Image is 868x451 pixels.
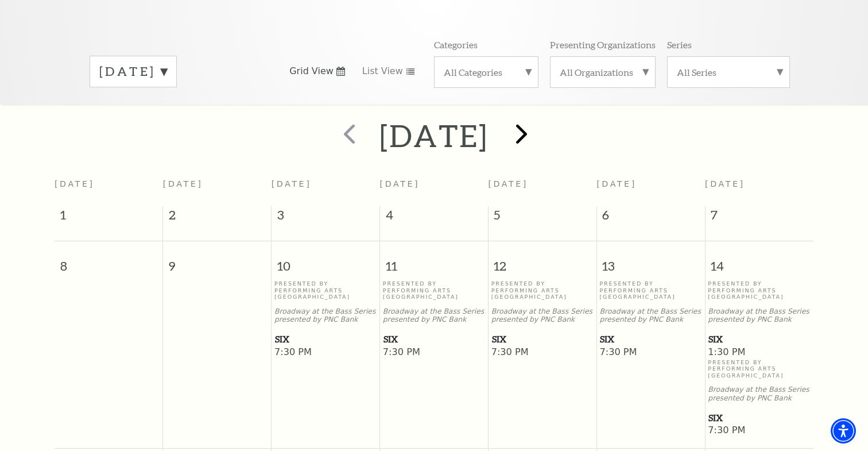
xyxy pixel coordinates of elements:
[706,241,813,281] span: 14
[677,66,780,78] label: All Series
[55,179,95,188] span: [DATE]
[434,38,478,51] p: Categories
[163,241,271,281] span: 9
[491,332,594,346] a: SIX
[383,346,485,359] span: 7:30 PM
[708,411,810,425] span: SIX
[560,66,646,78] label: All Organizations
[489,206,596,229] span: 5
[705,179,745,188] span: [DATE]
[362,65,403,78] span: List View
[99,63,167,80] label: [DATE]
[274,346,377,359] span: 7:30 PM
[327,115,369,156] button: prev
[379,117,488,154] h2: [DATE]
[289,65,334,78] span: Grid View
[380,241,488,281] span: 11
[831,418,856,444] div: Accessibility Menu
[597,206,705,229] span: 6
[163,179,203,188] span: [DATE]
[55,206,162,229] span: 1
[383,332,485,346] a: SIX
[597,241,705,281] span: 13
[599,307,702,325] p: Broadway at the Bass Series presented by PNC Bank
[708,386,811,403] p: Broadway at the Bass Series presented by PNC Bank
[550,38,656,51] p: Presenting Organizations
[383,307,485,325] p: Broadway at the Bass Series presented by PNC Bank
[274,307,377,325] p: Broadway at the Bass Series presented by PNC Bank
[600,332,701,346] span: SIX
[708,359,811,379] p: Presented By Performing Arts [GEOGRAPHIC_DATA]
[272,179,312,188] span: [DATE]
[667,38,692,51] p: Series
[55,241,162,281] span: 8
[708,411,811,425] a: SIX
[274,280,377,300] p: Presented By Performing Arts [GEOGRAPHIC_DATA]
[599,280,702,300] p: Presented By Performing Arts [GEOGRAPHIC_DATA]
[708,307,811,325] p: Broadway at the Bass Series presented by PNC Bank
[708,425,811,437] span: 7:30 PM
[488,179,528,188] span: [DATE]
[599,346,702,359] span: 7:30 PM
[491,280,594,300] p: Presented By Performing Arts [GEOGRAPHIC_DATA]
[380,206,488,229] span: 4
[491,346,594,359] span: 7:30 PM
[706,206,813,229] span: 7
[499,115,541,156] button: next
[444,66,529,78] label: All Categories
[708,332,810,346] span: SIX
[596,179,637,188] span: [DATE]
[163,206,271,229] span: 2
[380,179,420,188] span: [DATE]
[274,332,377,346] a: SIX
[599,332,702,346] a: SIX
[489,241,596,281] span: 12
[491,307,594,325] p: Broadway at the Bass Series presented by PNC Bank
[383,280,485,300] p: Presented By Performing Arts [GEOGRAPHIC_DATA]
[708,346,811,359] span: 1:30 PM
[272,241,379,281] span: 10
[708,280,811,300] p: Presented By Performing Arts [GEOGRAPHIC_DATA]
[708,332,811,346] a: SIX
[272,206,379,229] span: 3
